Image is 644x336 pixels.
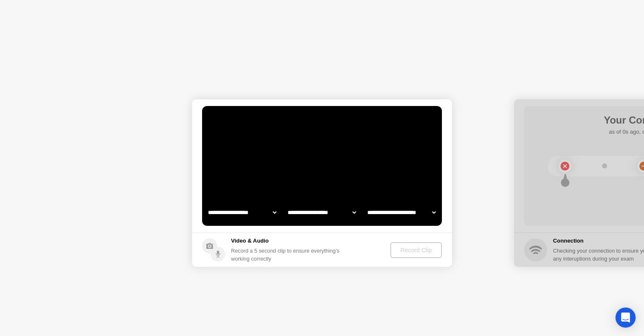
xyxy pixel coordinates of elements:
button: Record Clip [390,242,442,258]
select: Available cameras [206,204,278,221]
select: Available speakers [286,204,358,221]
div: Record a 5 second clip to ensure everything’s working correctly [231,247,343,263]
div: Record Clip [394,247,439,253]
div: Open Intercom Messenger [615,308,636,328]
h5: Video & Audio [231,237,343,245]
select: Available microphones [366,204,437,221]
